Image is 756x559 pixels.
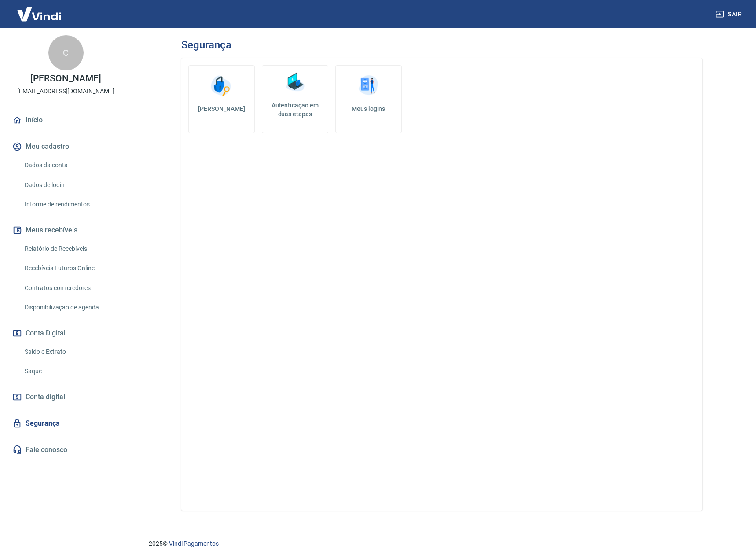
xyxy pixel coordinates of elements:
[196,104,247,113] h5: [PERSON_NAME]
[11,221,121,240] button: Meus recebíveis
[11,387,121,407] a: Conta digital
[21,279,121,297] a: Contratos com credores
[343,104,394,113] h5: Meus logins
[266,101,324,118] h5: Autenticação em duas etapas
[208,73,235,99] img: Alterar senha
[48,35,84,70] div: C
[21,176,121,194] a: Dados de login
[355,73,382,99] img: Meus logins
[188,65,255,133] a: [PERSON_NAME]
[149,539,735,548] p: 2025 ©
[169,540,219,547] a: Vindi Pagamentos
[11,110,121,130] a: Início
[21,343,121,361] a: Saldo e Extrato
[21,156,121,174] a: Dados da conta
[11,137,121,156] button: Meu cadastro
[21,240,121,258] a: Relatório de Recebíveis
[17,87,114,96] p: [EMAIL_ADDRESS][DOMAIN_NAME]
[30,74,101,83] p: [PERSON_NAME]
[11,414,121,433] a: Segurança
[335,65,402,133] a: Meus logins
[11,0,68,27] img: Vindi
[11,324,121,343] button: Conta Digital
[11,440,121,460] a: Fale conosco
[282,69,308,96] img: Autenticação em duas etapas
[262,65,328,133] a: Autenticação em duas etapas
[181,39,231,51] h3: Segurança
[714,6,745,22] button: Sair
[21,259,121,277] a: Recebíveis Futuros Online
[21,195,121,213] a: Informe de rendimentos
[21,298,121,316] a: Disponibilização de agenda
[26,391,65,403] span: Conta digital
[21,362,121,380] a: Saque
